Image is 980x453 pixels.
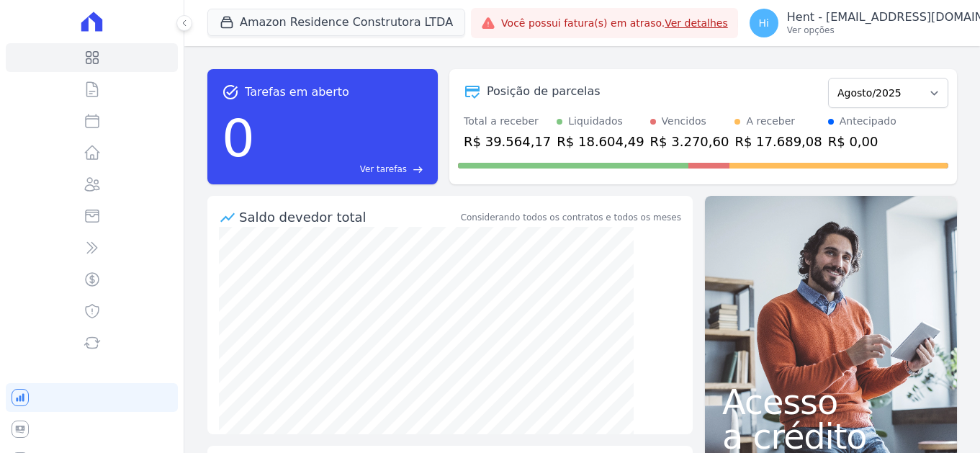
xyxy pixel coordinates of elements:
span: Ver tarefas [360,163,407,176]
span: Tarefas em aberto [245,84,349,101]
a: Ver tarefas east [261,163,423,176]
div: Vencidos [662,114,706,129]
div: R$ 17.689,08 [734,132,822,151]
span: east [413,164,423,175]
span: Você possui fatura(s) em atraso. [501,16,728,31]
div: A receber [746,114,795,129]
div: Antecipado [840,114,896,129]
span: task_alt [222,84,239,101]
span: Acesso [722,385,940,419]
div: R$ 0,00 [828,132,896,151]
div: R$ 3.270,60 [650,132,729,151]
div: Posição de parcelas [487,83,601,100]
div: Saldo devedor total [239,207,458,227]
a: Ver detalhes [665,17,728,29]
div: R$ 39.564,17 [464,132,551,151]
div: 0 [222,101,255,176]
div: R$ 18.604,49 [557,132,644,151]
div: Liquidados [568,114,623,129]
div: Total a receber [464,114,551,129]
button: Amazon Residence Construtora LTDA [207,9,465,36]
span: Hi [759,18,769,28]
div: Considerando todos os contratos e todos os meses [461,211,681,224]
